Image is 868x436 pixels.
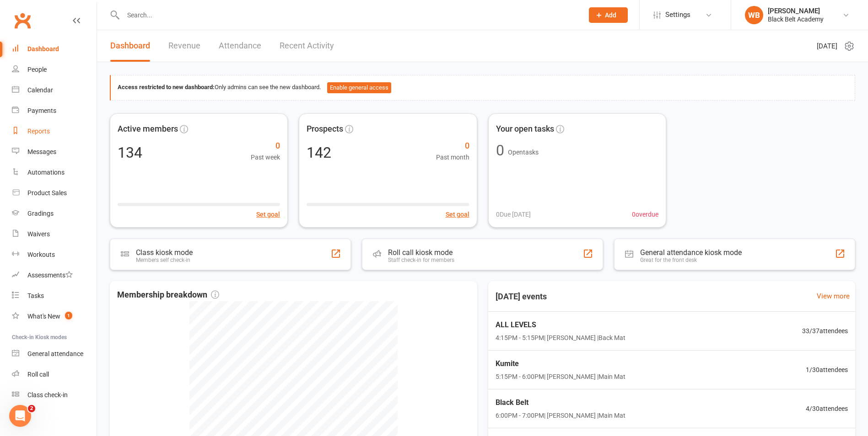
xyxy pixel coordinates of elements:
[251,139,280,153] span: 0
[136,257,193,263] div: Members self check-in
[12,385,97,405] a: Class kiosk mode
[12,59,97,80] a: People
[12,39,97,59] a: Dashboard
[256,209,280,219] button: Set goal
[120,9,577,21] input: Search...
[27,66,47,73] div: People
[27,107,56,114] div: Payments
[12,265,97,286] a: Assessments
[768,7,824,15] div: [PERSON_NAME]
[27,230,50,238] div: Waivers
[118,82,848,93] div: Only admins can see the new dashboard.
[806,365,848,375] span: 1 / 30 attendees
[12,306,97,327] a: What's New1
[27,371,49,378] div: Roll call
[496,209,531,219] span: 0 Due [DATE]
[589,7,628,23] button: Add
[307,145,331,160] div: 142
[27,292,44,299] div: Tasks
[27,169,65,176] div: Automations
[136,248,193,257] div: Class kiosk mode
[508,149,539,156] span: Open tasks
[388,248,454,257] div: Roll call kiosk mode
[605,11,616,19] span: Add
[496,333,625,343] span: 4:15PM - 5:15PM | [PERSON_NAME] | Back Mat
[27,45,59,53] div: Dashboard
[280,30,334,62] a: Recent Activity
[640,248,742,257] div: General attendance kiosk mode
[12,203,97,224] a: Gradings
[65,312,72,319] span: 1
[27,148,56,155] div: Messages
[665,5,690,25] span: Settings
[12,224,97,245] a: Waivers
[27,251,55,258] div: Workouts
[307,122,343,136] span: Prospects
[436,139,469,153] span: 0
[12,101,97,121] a: Payments
[496,372,625,382] span: 5:15PM - 6:00PM | [PERSON_NAME] | Main Mat
[12,245,97,265] a: Workouts
[817,291,850,302] a: View more
[9,405,31,427] iframe: Intercom live chat
[27,189,67,197] div: Product Sales
[496,122,554,136] span: Your open tasks
[496,319,625,331] span: ALL LEVELS
[12,162,97,183] a: Automations
[27,313,60,320] div: What's New
[12,121,97,142] a: Reports
[327,82,391,93] button: Enable general access
[388,257,454,263] div: Staff check-in for members
[28,405,35,412] span: 2
[12,344,97,364] a: General attendance kiosk mode
[632,209,658,219] span: 0 overdue
[12,286,97,306] a: Tasks
[27,271,73,279] div: Assessments
[436,152,469,162] span: Past month
[12,80,97,101] a: Calendar
[496,410,625,420] span: 6:00PM - 7:00PM | [PERSON_NAME] | Main Mat
[802,326,848,336] span: 33 / 37 attendees
[110,30,150,62] a: Dashboard
[11,9,34,32] a: Clubworx
[496,143,504,158] div: 0
[768,15,824,23] div: Black Belt Academy
[446,209,469,219] button: Set goal
[219,30,261,62] a: Attendance
[27,391,68,399] div: Class check-in
[640,257,742,263] div: Great for the front desk
[12,183,97,203] a: Product Sales
[817,41,837,52] span: [DATE]
[496,358,625,370] span: Kumite
[27,350,83,357] div: General attendance
[488,288,554,305] h3: [DATE] events
[745,6,763,24] div: WB
[27,210,54,217] div: Gradings
[118,145,142,160] div: 134
[12,364,97,385] a: Roll call
[168,30,200,62] a: Revenue
[118,122,178,136] span: Active members
[806,404,848,414] span: 4 / 30 attendees
[27,86,53,94] div: Calendar
[27,128,50,135] div: Reports
[496,397,625,409] span: Black Belt
[251,152,280,162] span: Past week
[118,84,215,90] strong: Access restricted to new dashboard:
[12,142,97,162] a: Messages
[117,288,219,302] span: Membership breakdown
